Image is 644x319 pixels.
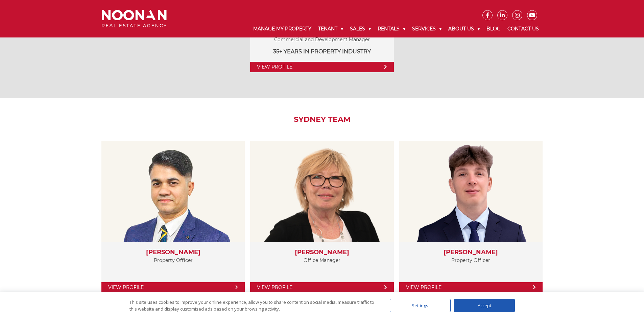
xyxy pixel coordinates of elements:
a: Sales [347,20,374,37]
div: This site uses cookies to improve your online experience, allow you to share content on social me... [129,299,376,312]
a: About Us [445,20,483,37]
h3: [PERSON_NAME] [406,249,536,256]
a: Rentals [374,20,409,37]
p: Commercial and Development Manager [257,35,387,44]
p: Property Officer [406,256,536,265]
p: 35+ years in Property Industry [257,47,387,56]
div: Accept [454,299,515,312]
a: Manage My Property [250,20,315,37]
p: Office Manager [257,256,387,265]
img: Noonan Real Estate Agency [102,10,167,28]
a: View Profile [399,282,543,293]
h2: Sydney Team [97,115,547,124]
div: Settings [390,299,451,312]
a: View Profile [250,62,393,72]
a: Contact Us [504,20,542,37]
h3: [PERSON_NAME] [108,249,238,256]
p: Property Officer [108,256,238,265]
a: Services [409,20,445,37]
h3: [PERSON_NAME] [257,249,387,256]
a: Blog [483,20,504,37]
a: Tenant [315,20,347,37]
a: View Profile [101,282,245,293]
a: View Profile [250,282,393,293]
